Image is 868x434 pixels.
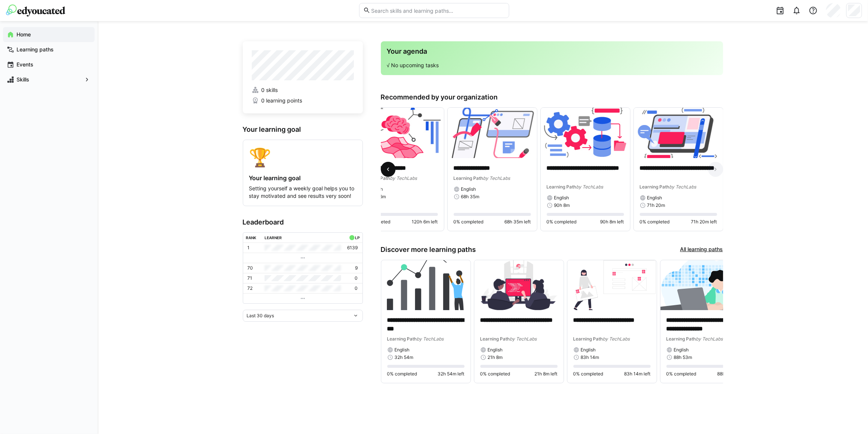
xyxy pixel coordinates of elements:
[355,235,360,240] div: LP
[640,219,670,225] span: 0% completed
[243,125,363,134] h3: Your learning goal
[600,219,624,225] span: 90h 8m left
[461,194,480,200] span: 68h 35m
[666,371,697,377] span: 0% completed
[249,185,357,200] p: Setting yourself a weekly goal helps you to stay motivated and see results very soon!
[581,347,596,353] span: English
[355,108,444,158] img: image
[474,260,564,310] img: image
[252,86,354,94] a: 0 skills
[573,371,603,377] span: 0% completed
[505,219,531,225] span: 68h 35m left
[647,202,665,208] span: 71h 20m
[567,260,657,310] img: image
[483,175,510,181] span: by TechLabs
[488,354,503,360] span: 21h 8m
[718,371,744,377] span: 88h 53m left
[461,186,476,192] span: English
[381,246,476,254] h3: Discover more learning paths
[246,235,256,240] div: Rank
[666,336,696,342] span: Learning Path
[381,93,723,101] h3: Recommended by your organization
[624,371,651,377] span: 83h 14m left
[680,246,723,254] a: All learning paths
[573,336,603,342] span: Learning Path
[674,347,689,353] span: English
[395,354,414,360] span: 32h 54m
[412,219,438,225] span: 120h 6m left
[660,260,750,310] img: image
[248,285,253,291] p: 72
[248,265,253,271] p: 70
[387,62,717,69] p: √ No upcoming tasks
[480,336,510,342] span: Learning Path
[387,47,717,56] h3: Your agenda
[249,146,357,168] div: 🏆
[634,108,723,158] img: image
[417,336,444,342] span: by TechLabs
[381,260,471,310] img: image
[696,336,723,342] span: by TechLabs
[370,7,505,14] input: Search skills and learning paths…
[390,175,417,181] span: by TechLabs
[261,86,278,94] span: 0 skills
[438,371,465,377] span: 32h 54m left
[247,313,274,319] span: Last 30 days
[387,371,417,377] span: 0% completed
[541,108,630,158] img: image
[387,336,417,342] span: Learning Path
[669,184,697,190] span: by TechLabs
[395,347,410,353] span: English
[510,336,537,342] span: by TechLabs
[355,285,358,291] p: 0
[535,371,558,377] span: 21h 8m left
[454,219,484,225] span: 0% completed
[355,265,358,271] p: 9
[488,347,503,353] span: English
[554,202,570,208] span: 90h 8m
[640,184,669,190] span: Learning Path
[249,174,357,182] h4: Your learning goal
[265,235,282,240] div: Learner
[454,175,483,181] span: Learning Path
[581,354,599,360] span: 83h 14m
[248,245,250,251] p: 1
[348,245,358,251] p: 6139
[547,219,577,225] span: 0% completed
[355,275,358,281] p: 0
[448,108,537,158] img: image
[554,195,569,201] span: English
[647,195,662,201] span: English
[576,184,603,190] span: by TechLabs
[674,354,692,360] span: 88h 53m
[261,97,302,104] span: 0 learning points
[248,275,253,281] p: 71
[243,218,363,226] h3: Leaderboard
[547,184,576,190] span: Learning Path
[603,336,630,342] span: by TechLabs
[480,371,510,377] span: 0% completed
[691,219,717,225] span: 71h 20m left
